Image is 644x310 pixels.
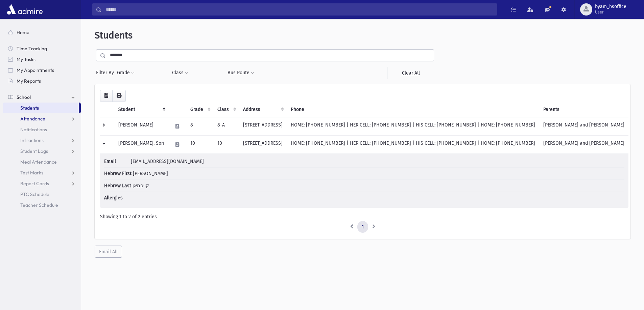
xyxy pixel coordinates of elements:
span: Test Marks [20,170,43,176]
span: My Tasks [17,56,35,62]
span: Meal Attendance [20,159,57,165]
span: School [17,94,31,100]
th: Student: activate to sort column descending [114,102,168,117]
button: Bus Route [227,67,255,79]
button: Email All [95,246,122,258]
span: Hebrew Last [104,182,131,189]
span: Infractions [20,137,44,143]
a: Student Logs [3,146,81,157]
td: 10 [213,135,239,153]
td: 10 [186,135,213,153]
th: Address: activate to sort column ascending [239,102,287,117]
td: [STREET_ADDRESS] [239,135,287,153]
span: Students [20,105,39,111]
span: Teacher Schedule [20,202,58,208]
span: Filter By [96,69,117,76]
a: My Reports [3,76,81,86]
a: My Appointments [3,65,81,76]
span: Email [104,158,129,165]
td: 8 [186,117,213,135]
img: AdmirePro [5,3,44,16]
span: Attendance [20,116,45,122]
button: Grade [117,67,135,79]
span: My Reports [17,78,41,84]
th: Class: activate to sort column ascending [213,102,239,117]
span: Hebrew First [104,170,132,177]
div: Showing 1 to 2 of 2 entries [100,213,625,220]
span: Student Logs [20,148,48,154]
span: User [595,9,626,15]
a: PTC Schedule [3,189,81,200]
a: My Tasks [3,54,81,65]
span: Time Tracking [17,46,47,52]
span: Allergies [104,194,129,201]
a: Clear All [387,67,434,79]
a: Attendance [3,113,81,124]
th: Phone [287,102,539,117]
a: Time Tracking [3,43,81,54]
a: Notifications [3,124,81,135]
a: Meal Attendance [3,157,81,167]
a: Test Marks [3,167,81,178]
button: Print [112,90,126,102]
a: Home [3,27,81,38]
span: Home [17,29,29,35]
a: Infractions [3,135,81,146]
td: HOME: [PHONE_NUMBER] | HER CELL: [PHONE_NUMBER] | HIS CELL: [PHONE_NUMBER] | HOME: [PHONE_NUMBER] [287,135,539,153]
a: 1 [357,221,368,233]
span: Notifications [20,126,47,133]
span: byam_hsoffice [595,4,626,9]
td: [PERSON_NAME] and [PERSON_NAME] [539,117,628,135]
input: Search [102,3,497,16]
button: CSV [100,90,113,102]
th: Grade: activate to sort column ascending [186,102,213,117]
th: Parents [539,102,628,117]
span: My Appointments [17,67,54,73]
a: Students [3,103,79,113]
td: [PERSON_NAME] [114,117,168,135]
span: PTC Schedule [20,191,49,197]
span: Students [95,30,133,41]
td: [PERSON_NAME] and [PERSON_NAME] [539,135,628,153]
span: [PERSON_NAME] [133,171,168,176]
a: Report Cards [3,178,81,189]
td: [STREET_ADDRESS] [239,117,287,135]
span: קויפמאן [133,183,149,189]
a: School [3,92,81,103]
td: HOME: [PHONE_NUMBER] | HER CELL: [PHONE_NUMBER] | HIS CELL: [PHONE_NUMBER] | HOME: [PHONE_NUMBER] [287,117,539,135]
a: Teacher Schedule [3,200,81,210]
button: Class [172,67,189,79]
span: Report Cards [20,180,49,187]
td: 8-A [213,117,239,135]
span: [EMAIL_ADDRESS][DOMAIN_NAME] [131,159,204,164]
td: [PERSON_NAME], Sori [114,135,168,153]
